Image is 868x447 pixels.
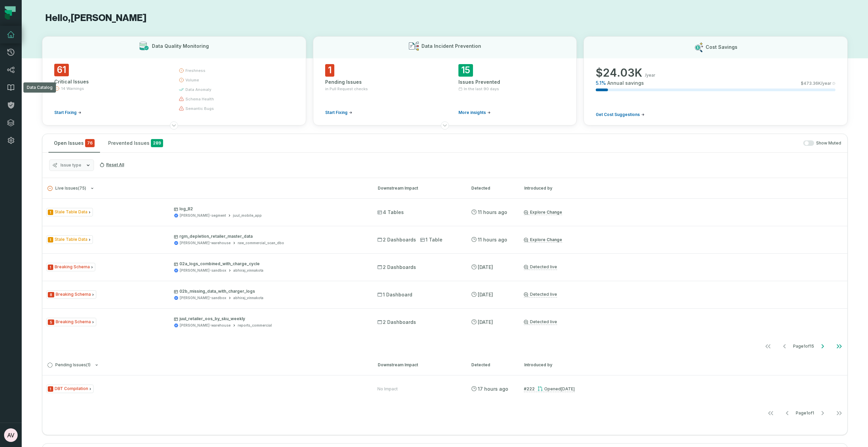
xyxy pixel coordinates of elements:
span: Issue Type [46,208,93,216]
a: Explore Change [524,210,562,215]
div: juul-warehouse [180,240,231,246]
button: Go to next page [814,406,831,420]
span: 5.1 % [596,80,606,86]
span: More insights [458,110,486,115]
div: raw_commercial_scan_dbo [238,240,284,246]
a: Start Fixing [54,110,81,115]
span: Severity [48,210,53,215]
button: Go to previous page [779,406,795,420]
span: /year [645,73,655,78]
h3: Data Quality Monitoring [152,43,209,50]
div: juul-warehouse [180,323,231,328]
a: Get Cost Suggestions [596,112,645,117]
button: Open Issues [48,134,100,152]
button: Pending Issues(1) [47,363,366,368]
relative-time: Sep 9, 2025, 6:02 PM EDT [478,386,508,392]
span: 1 Table [420,236,442,243]
p: rgm_depletion_retailer_master_data [174,234,365,239]
span: Start Fixing [325,110,348,115]
span: 1 [325,64,334,77]
relative-time: Sep 7, 2025, 9:03 PM EDT [478,292,493,297]
span: data anomaly [185,87,211,92]
span: Severity [48,237,53,242]
span: Issue Type [46,235,93,244]
div: juul-sandbox [180,295,226,300]
span: $ 24.03K [596,66,642,80]
span: Issue Type [46,290,96,299]
button: Go to first page [763,406,779,420]
relative-time: Sep 10, 2025, 12:01 AM EDT [478,237,507,242]
button: Prevented Issues [103,134,169,152]
div: abhiraj_vinnakota [233,268,263,273]
span: Severity [48,386,53,392]
button: Data Incident Prevention1Pending Issuesin Pull Request checksStart Fixing15Issues PreventedIn the... [313,36,577,125]
img: avatar of Abhiraj Vinnakota [4,428,18,442]
span: Live Issues ( 75 ) [47,186,86,191]
div: juul-segment [180,213,226,218]
span: Severity [48,265,53,270]
a: Detected live [524,319,557,325]
relative-time: Sep 7, 2025, 9:03 PM EDT [478,264,493,270]
span: $ 473.36K /year [801,81,831,86]
relative-time: Aug 26, 2025, 3:41 PM EDT [561,386,575,391]
span: Pending Issues ( 1 ) [47,363,91,368]
div: No Impact [377,386,398,392]
span: 2 Dashboards [377,319,416,326]
div: Downstream Impact [378,362,459,368]
button: Cost Savings$24.03K/year5.1%Annual savings$473.36K/yearGet Cost Suggestions [584,36,848,125]
button: Live Issues(75) [47,186,366,191]
div: reports_commercial [238,323,272,328]
span: 1 Dashboard [377,291,412,298]
a: Detected live [524,292,557,297]
button: Go to next page [814,339,831,353]
ul: Page 1 of 1 [763,406,847,420]
span: 2 Dashboards [377,264,416,271]
span: Issue type [60,162,81,168]
span: 61 [54,64,69,76]
span: semantic bugs [185,106,214,111]
a: More insights [458,110,491,115]
a: Explore Change [524,237,562,242]
div: juul_mobile_app [233,213,262,218]
button: Data Quality Monitoring61Critical Issues14 WarningsStart Fixingfreshnessvolumedata anomalyschema ... [42,36,306,125]
div: Pending Issues(1) [42,375,847,421]
span: Issue Type [46,385,94,393]
div: Opened [537,386,575,391]
div: Live Issues(75) [42,198,847,354]
span: In the last 90 days [464,86,499,92]
div: Critical Issues [54,78,166,85]
p: juul_retailer_oos_by_sku_weekly [174,316,365,322]
a: Start Fixing [325,110,352,115]
p: 02b_missing_data_with_charger_logs [174,289,365,294]
span: Start Fixing [54,110,77,115]
p: log_82 [174,206,365,212]
span: Severity [48,292,54,297]
span: 4 Tables [377,209,404,216]
h1: Hello, [PERSON_NAME] [42,12,848,24]
button: Reset All [97,159,127,170]
div: Data Catalog [23,82,56,93]
span: Issue Type [46,263,95,271]
div: Downstream Impact [378,185,459,191]
span: 289 [151,139,163,147]
span: schema health [185,96,214,102]
button: Issue type [49,159,94,171]
div: Issues Prevented [458,79,565,85]
span: in Pull Request checks [325,86,368,92]
span: critical issues and errors combined [85,139,95,147]
div: Show Muted [171,140,841,146]
span: Severity [48,319,54,325]
div: juul-sandbox [180,268,226,273]
span: volume [185,77,199,83]
span: Get Cost Suggestions [596,112,640,117]
div: Introduced by [524,185,585,191]
div: Pending Issues [325,79,431,85]
div: Detected [471,362,512,368]
span: 15 [458,64,473,77]
a: Detected live [524,264,557,270]
div: abhiraj_vinnakota [233,295,263,300]
nav: pagination [42,406,847,420]
a: #222Opened[DATE] 3:41:53 PM [524,386,575,392]
h3: Data Incident Prevention [421,43,481,50]
span: Annual savings [607,80,644,86]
